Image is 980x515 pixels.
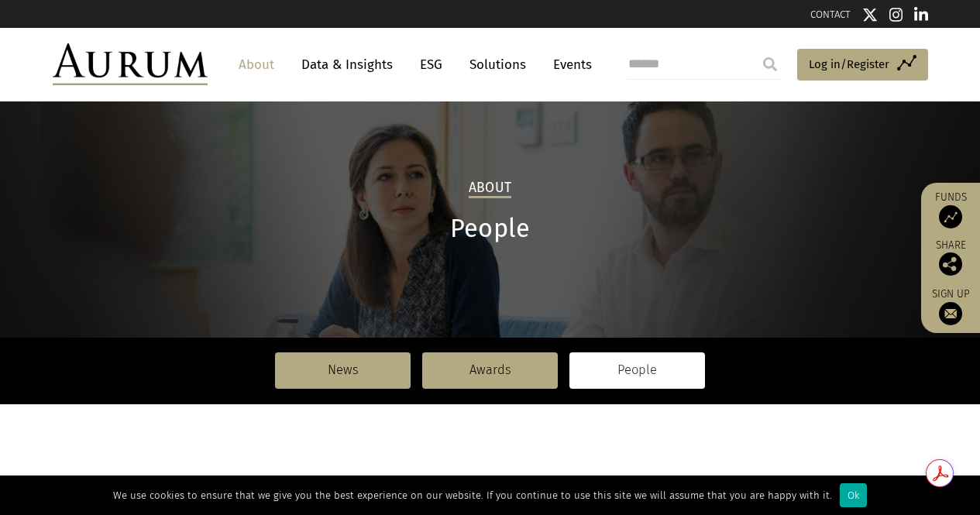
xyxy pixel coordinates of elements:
img: Instagram icon [889,7,903,22]
a: Log in/Register [797,49,928,81]
a: People [569,352,705,388]
span: Log in/Register [809,55,889,74]
a: ESG [412,50,450,79]
a: About [231,50,282,79]
a: Awards [422,352,558,388]
img: Aurum [53,43,208,85]
h2: About [469,180,511,198]
img: Share this post [939,252,962,276]
a: Funds [929,191,972,228]
div: Ok [840,483,867,507]
a: Data & Insights [294,50,401,79]
input: Submit [755,49,786,80]
a: CONTACT [810,9,851,20]
a: Events [545,50,592,79]
a: Solutions [462,50,534,79]
a: Sign up [929,287,972,325]
img: Twitter icon [862,7,878,22]
img: Access Funds [939,205,962,228]
a: News [275,352,411,388]
img: Linkedin icon [914,7,928,22]
h1: People [53,214,928,244]
div: Share [929,240,972,276]
img: Sign up to our newsletter [939,302,962,325]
